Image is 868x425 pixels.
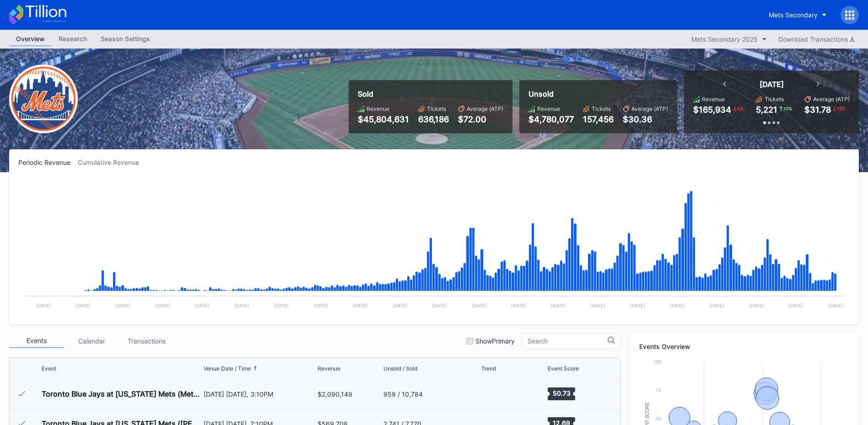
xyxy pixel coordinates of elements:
[592,105,611,112] div: Tickets
[804,105,831,114] div: $31.78
[782,105,793,112] div: 10 %
[765,96,784,103] div: Tickets
[656,387,661,393] text: 75
[458,114,503,124] div: $72.00
[778,35,854,43] div: Download Transactions
[760,80,784,89] div: [DATE]
[528,338,608,345] input: Search
[42,389,201,398] div: Toronto Blue Jays at [US_STATE] Mets (Mets Opening Day)
[393,303,408,308] text: [DATE]
[94,32,157,45] div: Season Settings
[774,33,859,45] button: Download Transactions
[475,337,515,345] div: Show Primary
[18,178,850,315] svg: Chart title
[358,114,409,124] div: $45,804,631
[383,365,417,372] div: Unsold / Sold
[313,303,329,308] text: [DATE]
[528,89,668,98] div: Unsold
[318,365,340,372] div: Revenue
[64,334,119,348] div: Calendar
[481,382,509,405] svg: Chart title
[472,303,487,308] text: [DATE]
[537,105,560,112] div: Revenue
[383,390,423,398] div: 959 / 10,784
[762,6,834,23] button: Mets Secondary
[119,334,174,348] div: Transactions
[551,303,566,308] text: [DATE]
[828,303,843,308] text: [DATE]
[736,105,744,112] div: 6 %
[234,303,249,308] text: [DATE]
[590,303,605,308] text: [DATE]
[702,96,725,103] div: Revenue
[194,303,210,308] text: [DATE]
[9,334,64,348] div: Events
[418,114,449,124] div: 636,186
[204,390,315,398] div: [DATE] [DATE], 3:10PM
[155,303,170,308] text: [DATE]
[9,32,52,46] a: Overview
[432,303,447,308] text: [DATE]
[115,303,130,308] text: [DATE]
[656,416,661,421] text: 50
[630,303,645,308] text: [DATE]
[75,303,91,308] text: [DATE]
[9,65,78,133] img: New-York-Mets-Transparent.png
[653,359,661,365] text: 100
[467,105,503,112] div: Average (ATP)
[204,365,251,372] div: Venue Date / Time
[42,365,56,372] div: Event
[18,158,78,166] div: Periodic Revenue
[427,105,446,112] div: Tickets
[687,33,771,45] button: Mets Secondary 2025
[358,89,503,98] div: Sold
[52,32,94,46] a: Research
[749,303,764,308] text: [DATE]
[836,105,846,112] div: 15 %
[367,105,389,112] div: Revenue
[318,390,352,398] div: $2,090,149
[709,303,724,308] text: [DATE]
[670,303,685,308] text: [DATE]
[639,343,850,350] div: Events Overview
[94,32,157,46] a: Season Settings
[52,32,94,45] div: Research
[78,158,146,166] div: Cumulative Revenue
[623,114,668,124] div: $30.36
[552,389,570,397] text: 50.73
[36,303,51,308] text: [DATE]
[353,303,368,308] text: [DATE]
[788,303,803,308] text: [DATE]
[756,105,777,114] div: 5,221
[511,303,526,308] text: [DATE]
[769,11,818,19] div: Mets Secondary
[548,365,579,372] div: Event Score
[631,105,668,112] div: Average (ATP)
[274,303,289,308] text: [DATE]
[813,96,850,103] div: Average (ATP)
[691,35,758,43] div: Mets Secondary 2025
[528,114,574,124] div: $4,780,077
[481,365,496,372] div: Trend
[693,105,731,114] div: $165,934
[583,114,614,124] div: 157,456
